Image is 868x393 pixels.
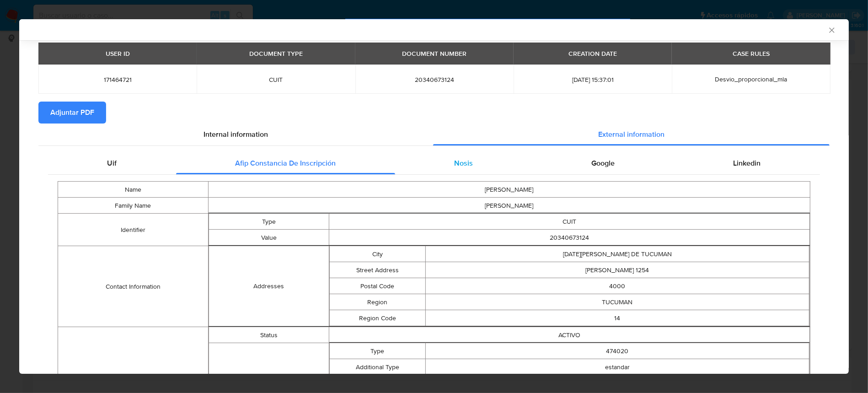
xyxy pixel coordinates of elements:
[209,246,329,327] td: Addresses
[48,152,820,174] div: Detailed external info
[208,75,344,84] span: CUIT
[329,294,425,310] td: Region
[425,294,809,310] td: TUCUMAN
[58,214,209,246] td: Identifier
[827,26,836,34] button: Cerrar ventana
[329,359,425,375] td: Additional Type
[455,158,473,168] span: Nosis
[329,262,425,278] td: Street Address
[209,327,329,343] td: Status
[425,359,809,375] td: estandar
[734,158,761,168] span: Linkedin
[58,182,209,198] td: Name
[727,46,775,61] div: CASE RULES
[425,310,809,326] td: 14
[58,198,209,214] td: Family Name
[425,278,809,294] td: 4000
[329,230,809,246] td: 20340673124
[563,46,622,61] div: CREATION DATE
[209,214,329,230] td: Type
[244,46,308,61] div: DOCUMENT TYPE
[329,327,809,343] td: ACTIVO
[715,75,788,84] span: Desvio_proporcional_mla
[236,158,336,168] span: Afip Constancia De Inscripción
[209,198,810,214] td: [PERSON_NAME]
[19,19,849,374] div: closure-recommendation-modal
[100,46,135,61] div: USER ID
[329,343,425,359] td: Type
[50,102,94,123] span: Adjuntar PDF
[329,310,425,326] td: Region Code
[425,343,809,359] td: 474020
[329,246,425,262] td: City
[366,75,503,84] span: 20340673124
[58,246,209,327] td: Contact Information
[209,230,329,246] td: Value
[525,75,661,84] span: [DATE] 15:37:01
[204,129,268,140] span: Internal information
[592,158,615,168] span: Google
[329,278,425,294] td: Postal Code
[38,124,830,145] div: Detailed info
[396,46,472,61] div: DOCUMENT NUMBER
[329,214,809,230] td: CUIT
[425,262,809,278] td: [PERSON_NAME] 1254
[209,182,810,198] td: [PERSON_NAME]
[49,75,186,84] span: 171464721
[38,102,106,124] button: Adjuntar PDF
[598,129,664,140] span: External information
[107,158,117,168] span: Uif
[425,246,809,262] td: [DATE][PERSON_NAME] DE TUCUMAN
